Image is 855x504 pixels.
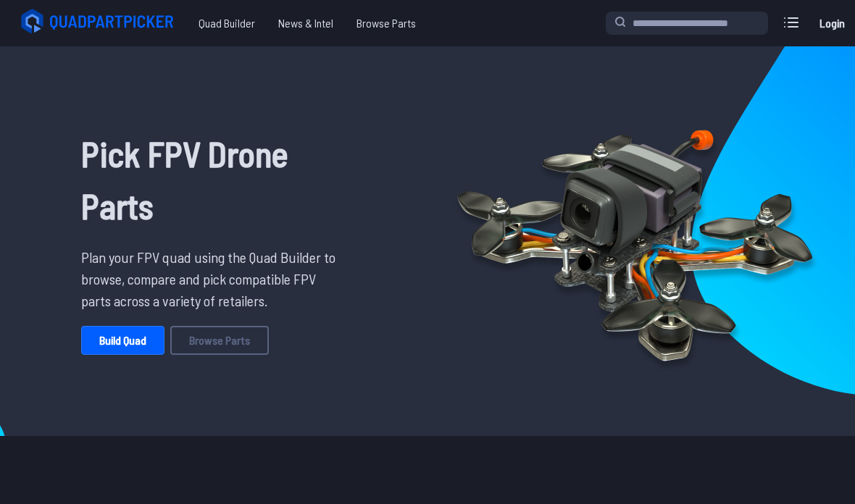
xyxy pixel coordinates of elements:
img: Quadcopter [426,96,843,386]
a: Build Quad [81,326,164,355]
a: Browse Parts [345,9,427,38]
a: News & Intel [267,9,345,38]
a: Quad Builder [187,9,267,38]
p: Plan your FPV quad using the Quad Builder to browse, compare and pick compatible FPV parts across... [81,246,345,311]
a: Browse Parts [170,326,269,355]
a: Login [814,9,849,38]
h1: Pick FPV Drone Parts [81,127,345,232]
